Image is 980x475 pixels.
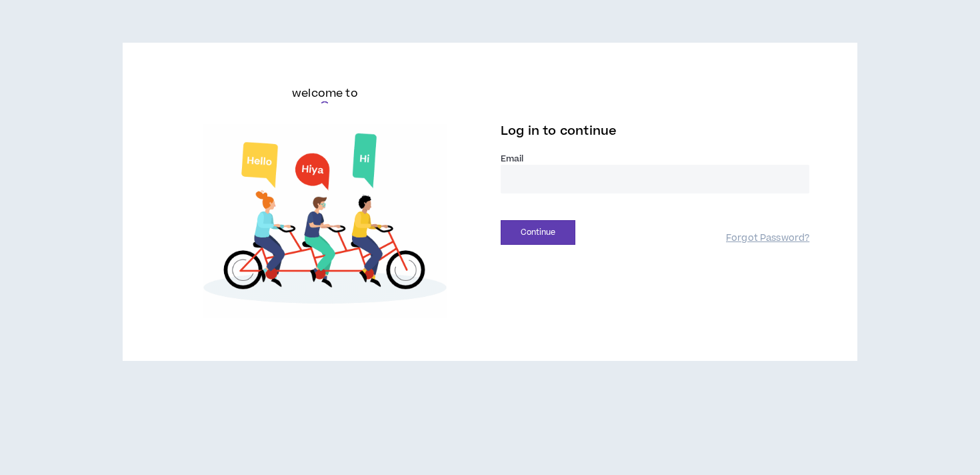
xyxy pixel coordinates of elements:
span: Log in to continue [501,123,617,139]
a: Forgot Password? [726,232,809,245]
h6: welcome to [292,85,358,101]
img: Welcome to Wripple [171,124,479,318]
label: Email [501,153,809,165]
button: Continue [501,220,575,245]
